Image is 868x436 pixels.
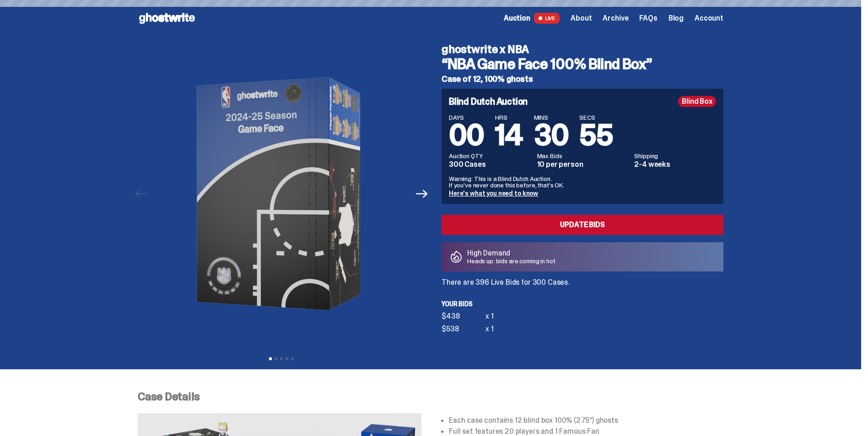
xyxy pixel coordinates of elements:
a: FAQs [639,15,657,22]
h4: Blind Dutch Auction [449,97,528,106]
li: Full set features 20 players and 1 Famous Fan [449,428,723,435]
div: x 1 [485,325,494,333]
h5: Case of 12, 100% ghosts [442,75,723,83]
h3: “NBA Game Face 100% Blind Box” [442,57,723,71]
button: View slide 5 [291,357,294,360]
dd: 10 per person [537,161,629,168]
dt: Max Bids [537,153,629,159]
p: High Demand [467,250,555,257]
span: SECS [579,114,613,121]
div: $438 [442,313,485,320]
dt: Auction QTY [449,153,532,159]
span: 30 [534,116,569,154]
dt: Shipping [634,153,716,159]
p: Warning: This is a Blind Dutch Auction. If you’ve never done this before, that’s OK. [449,175,716,188]
span: MINS [534,114,569,121]
a: Here's what you need to know [449,189,538,197]
a: Blog [669,15,684,22]
span: 14 [495,116,523,154]
img: NBA-Hero-1.png [156,37,407,351]
li: Each case contains 12 blind box 100% (2.75”) ghosts [449,417,723,424]
button: View slide 1 [269,357,272,360]
div: $538 [442,325,485,333]
div: x 1 [485,313,494,320]
span: 00 [449,116,484,154]
span: LIVE [534,13,560,24]
p: There are 396 Live Bids for 300 Cases. [442,279,723,286]
button: View slide 3 [280,357,283,360]
p: Your bids [442,301,723,307]
h4: ghostwrite x NBA [442,44,723,55]
button: View slide 4 [286,357,288,360]
dd: 300 Cases [449,161,532,168]
span: HRS [495,114,523,121]
p: Case Details [138,391,723,402]
a: Archive [603,15,628,22]
a: Update Bids [442,215,723,235]
dd: 2-4 weeks [634,161,716,168]
div: Blind Box [678,96,716,107]
button: Next [412,184,432,204]
a: Account [695,15,723,22]
a: About [571,15,592,22]
button: View slide 2 [275,357,277,360]
span: 55 [579,116,613,154]
span: DAYS [449,114,484,121]
p: Heads up: bids are coming in hot [467,258,555,264]
span: Auction [504,15,530,22]
a: Auction LIVE [504,13,560,24]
